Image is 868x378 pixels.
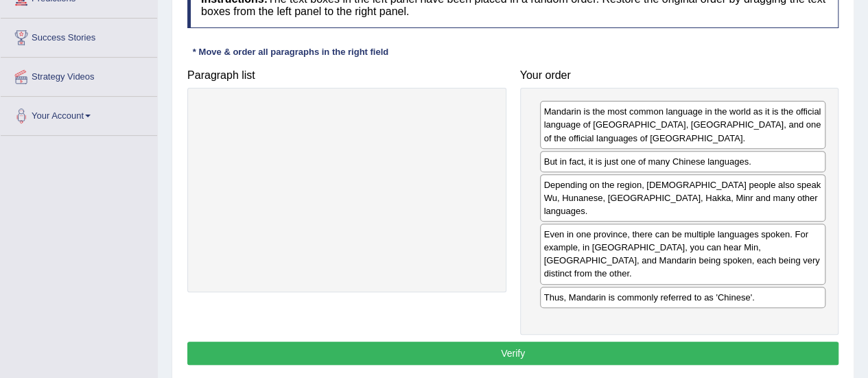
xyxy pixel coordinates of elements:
[540,101,826,148] div: Mandarin is the most common language in the world as it is the official language of [GEOGRAPHIC_D...
[1,58,157,92] a: Strategy Videos
[520,69,839,82] h4: Your order
[187,69,506,82] h4: Paragraph list
[1,19,157,53] a: Success Stories
[540,174,826,222] div: Depending on the region, [DEMOGRAPHIC_DATA] people also speak Wu, Hunanese, [GEOGRAPHIC_DATA], Ha...
[187,45,394,58] div: * Move & order all paragraphs in the right field
[187,342,838,365] button: Verify
[540,287,826,308] div: Thus, Mandarin is commonly referred to as 'Chinese'.
[1,97,157,131] a: Your Account
[540,224,826,284] div: Even in one province, there can be multiple languages spoken. For example, in [GEOGRAPHIC_DATA], ...
[540,151,826,172] div: But in fact, it is just one of many Chinese languages.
